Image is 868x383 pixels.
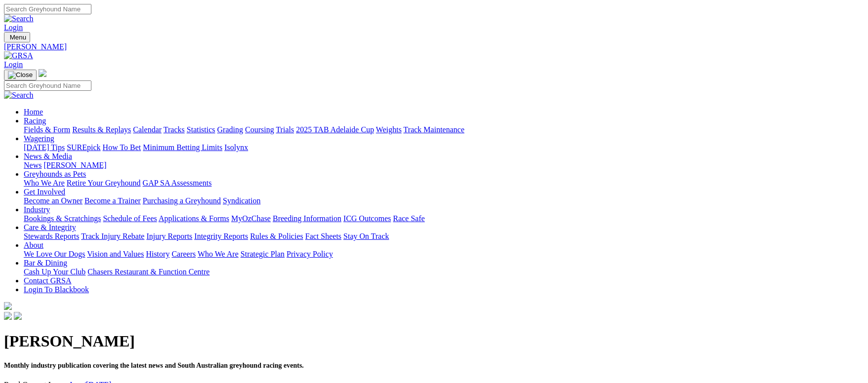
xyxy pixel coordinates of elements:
a: News [24,161,41,169]
a: Become an Owner [24,196,83,205]
img: Search [4,91,34,100]
a: Track Injury Rebate [81,232,144,240]
a: Contact GRSA [24,276,71,285]
img: twitter.svg [14,312,22,320]
a: Fact Sheets [305,232,341,240]
div: Wagering [24,143,864,152]
input: Search [4,80,91,91]
div: Industry [24,214,864,223]
a: Bar & Dining [24,259,67,267]
div: News & Media [24,161,864,170]
a: About [24,241,43,249]
a: Rules & Policies [250,232,303,240]
a: [PERSON_NAME] [43,161,106,169]
a: Trials [276,125,294,134]
a: [PERSON_NAME] [4,42,864,51]
span: Menu [10,34,26,41]
a: We Love Our Dogs [24,250,85,258]
a: Login [4,60,23,69]
a: Fields & Form [24,125,70,134]
a: Industry [24,205,50,214]
a: Chasers Restaurant & Function Centre [87,268,209,276]
img: facebook.svg [4,312,12,320]
div: About [24,250,864,259]
div: Racing [24,125,864,134]
a: History [146,250,169,258]
a: Minimum Betting Limits [143,143,222,152]
a: SUREpick [67,143,100,152]
a: Get Involved [24,188,65,196]
a: MyOzChase [231,214,271,223]
a: Bookings & Scratchings [24,214,101,223]
a: Strategic Plan [241,250,285,258]
button: Toggle navigation [4,70,37,80]
a: Integrity Reports [194,232,248,240]
a: Breeding Information [273,214,341,223]
img: logo-grsa-white.png [4,302,12,310]
a: Wagering [24,134,54,143]
a: Syndication [223,196,260,205]
a: Careers [171,250,196,258]
a: Stay On Track [343,232,389,240]
a: News & Media [24,152,72,160]
a: Cash Up Your Club [24,268,85,276]
button: Toggle navigation [4,32,30,42]
a: Who We Are [24,179,65,187]
a: Care & Integrity [24,223,76,231]
a: Become a Trainer [84,196,141,205]
a: Statistics [187,125,215,134]
a: Vision and Values [87,250,144,258]
a: Weights [376,125,402,134]
a: Privacy Policy [287,250,333,258]
a: Track Maintenance [404,125,464,134]
a: ICG Outcomes [343,214,391,223]
a: Applications & Forms [159,214,229,223]
a: GAP SA Assessments [143,179,212,187]
img: Search [4,14,34,23]
a: Schedule of Fees [103,214,157,223]
span: Monthly industry publication covering the latest news and South Australian greyhound racing events. [4,362,304,369]
a: Login [4,23,23,32]
a: Calendar [133,125,162,134]
a: Injury Reports [146,232,192,240]
a: Greyhounds as Pets [24,170,86,178]
a: [DATE] Tips [24,143,65,152]
div: Care & Integrity [24,232,864,241]
a: How To Bet [103,143,141,152]
a: Isolynx [224,143,248,152]
a: Race Safe [393,214,424,223]
a: Coursing [245,125,274,134]
a: Who We Are [198,250,239,258]
div: Get Involved [24,196,864,205]
input: Search [4,4,91,14]
a: Purchasing a Greyhound [143,196,221,205]
h1: [PERSON_NAME] [4,332,864,350]
a: 2025 TAB Adelaide Cup [296,125,374,134]
a: Home [24,108,43,116]
img: logo-grsa-white.png [39,69,46,77]
a: Retire Your Greyhound [67,179,141,187]
img: GRSA [4,51,33,60]
a: Tracks [164,125,185,134]
a: Results & Replays [72,125,131,134]
a: Stewards Reports [24,232,79,240]
div: Greyhounds as Pets [24,179,864,188]
img: Close [8,71,33,79]
a: Racing [24,116,46,125]
a: Login To Blackbook [24,285,89,294]
div: Bar & Dining [24,268,864,276]
a: Grading [217,125,243,134]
